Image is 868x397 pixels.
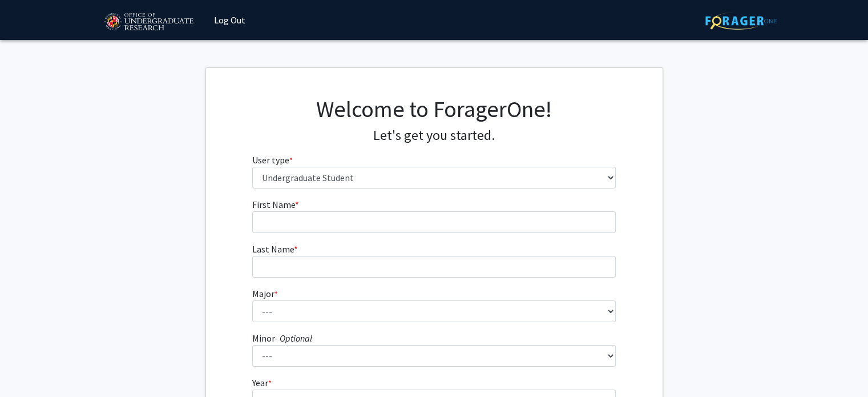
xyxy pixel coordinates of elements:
iframe: Chat [9,346,49,388]
img: University of Maryland Logo [100,8,197,37]
label: Minor [252,331,312,345]
i: - Optional [275,332,312,344]
img: ForagerOne Logo [705,12,777,30]
h4: Let's get you started. [252,127,616,144]
span: Last Name [252,243,294,255]
span: First Name [252,199,295,210]
label: User type [252,153,293,167]
label: Year [252,376,272,390]
label: Major [252,287,278,300]
h1: Welcome to ForagerOne! [252,95,616,123]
